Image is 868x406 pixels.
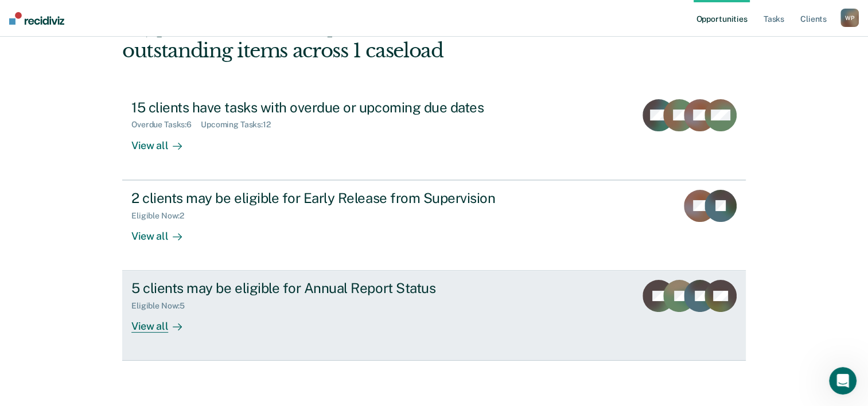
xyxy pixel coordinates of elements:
a: 15 clients have tasks with overdue or upcoming due datesOverdue Tasks:6Upcoming Tasks:12View all [122,90,746,180]
div: 2 clients may be eligible for Early Release from Supervision [131,190,534,206]
a: 5 clients may be eligible for Annual Report StatusEligible Now:5View all [122,271,746,361]
a: 2 clients may be eligible for Early Release from SupervisionEligible Now:2View all [122,180,746,271]
div: W P [840,9,859,27]
div: Eligible Now : 2 [131,211,193,221]
div: Upcoming Tasks : 12 [201,120,280,130]
div: Eligible Now : 5 [131,301,194,311]
div: 5 clients may be eligible for Annual Report Status [131,280,534,296]
img: Recidiviz [9,12,64,25]
iframe: Intercom live chat [829,367,857,395]
div: 15 clients have tasks with overdue or upcoming due dates [131,99,534,116]
div: View all [131,130,196,152]
div: Hi, [PERSON_NAME]. We’ve found some outstanding items across 1 caseload [122,15,621,63]
button: WP [840,9,859,27]
div: View all [131,220,196,243]
div: View all [131,311,196,333]
div: Overdue Tasks : 6 [131,120,201,130]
